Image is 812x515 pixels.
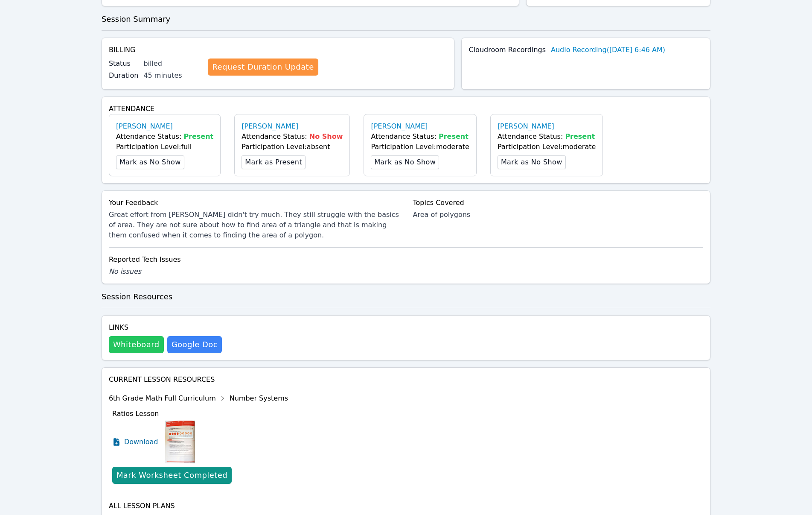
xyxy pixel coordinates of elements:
[109,375,703,385] h4: Current Lesson Resources
[112,467,232,484] button: Mark Worksheet Completed
[112,410,159,418] span: Ratios Lesson
[242,155,306,169] button: Mark as Present
[165,421,195,463] img: Ratios Lesson
[242,132,343,142] div: Attendance Status:
[309,132,343,140] span: No Show
[498,121,554,132] a: [PERSON_NAME]
[498,142,596,152] div: Participation Level: moderate
[109,255,703,265] div: Reported Tech Issues
[371,121,428,132] a: [PERSON_NAME]
[116,132,213,142] div: Attendance Status:
[469,45,546,55] label: Cloudroom Recordings
[124,437,158,447] span: Download
[116,121,173,132] a: [PERSON_NAME]
[109,392,288,405] div: 6th Grade Math Full Curriculum Number Systems
[116,155,184,169] button: Mark as No Show
[208,59,318,76] a: Request Duration Update
[109,210,399,240] div: Great effort from [PERSON_NAME] didn't try much. They still struggle with the basics of area. The...
[109,322,222,333] h4: Links
[112,421,158,463] a: Download
[551,45,665,55] a: Audio Recording([DATE] 6:46 AM)
[371,155,439,169] button: Mark as No Show
[413,210,704,220] div: Area of polygons
[498,155,566,169] button: Mark as No Show
[109,45,448,55] h4: Billing
[413,198,704,208] div: Topics Covered
[109,104,703,114] h4: Attendance
[109,59,139,69] label: Status
[116,469,227,481] div: Mark Worksheet Completed
[109,198,399,208] div: Your Feedback
[371,132,469,142] div: Attendance Status:
[242,142,343,152] div: Participation Level: absent
[439,132,469,140] span: Present
[565,132,595,140] span: Present
[109,70,139,81] label: Duration
[143,70,201,81] div: 45 minutes
[371,142,469,152] div: Participation Level: moderate
[242,121,298,132] a: [PERSON_NAME]
[498,132,596,142] div: Attendance Status:
[143,59,201,69] div: billed
[183,132,213,140] span: Present
[116,142,213,152] div: Participation Level: full
[102,13,710,25] h3: Session Summary
[102,291,710,303] h3: Session Resources
[167,336,222,353] a: Google Doc
[109,501,703,511] h4: All Lesson Plans
[109,267,141,275] span: No issues
[109,336,164,353] button: Whiteboard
